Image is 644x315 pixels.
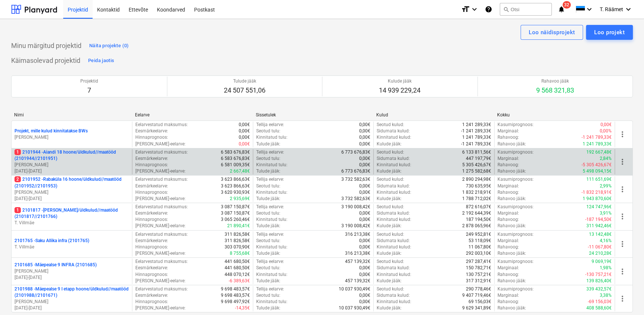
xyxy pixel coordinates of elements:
[586,305,612,311] p: 408 588,60€
[600,128,612,134] p: 0,00%
[224,86,265,95] p: 24 507 551,06
[230,168,250,174] p: 2 667,48€
[498,299,519,305] p: Rahavoog :
[498,286,534,292] p: Kasumiprognoos :
[377,155,410,162] p: Sidumata kulud :
[500,3,552,16] button: Otsi
[256,265,280,271] p: Seotud tulu :
[583,196,612,202] p: 1 943 870,60€
[256,112,371,118] div: Sissetulek
[15,149,129,162] p: 2101944 - Aiandi 18 hoone/üldkulud//maatööd (2101944//2101951)
[359,299,370,305] p: 0,00€
[359,162,370,168] p: 0,00€
[529,28,575,37] div: Loo näidisprojekt
[256,168,280,174] p: Tulude jääk :
[377,128,410,134] p: Sidumata kulud :
[15,299,129,305] p: [PERSON_NAME]
[256,210,280,216] p: Seotud tulu :
[15,305,129,311] p: [DATE] - [DATE]
[377,134,411,141] p: Kinnitatud kulud :
[256,223,280,229] p: Tulude jääk :
[585,5,594,14] i: keyboard_arrow_down
[221,286,250,292] p: 9 698 483,57€
[221,210,250,216] p: 3 087 150,87€
[239,128,250,134] p: 0,00€
[135,162,168,168] p: Hinnaprognoos :
[256,189,287,196] p: Kinnitatud tulu :
[466,271,491,278] p: 130 757,21€
[468,244,491,250] p: 11 067,80€
[377,168,402,174] p: Kulude jääk :
[15,207,129,226] div: 12101817 -[PERSON_NAME]/üldkulud//maatööd (2101817//2101766)T. Villmäe
[582,189,612,196] p: -1 832 218,91€
[586,204,612,210] p: 124 747,96€
[225,231,250,238] p: 311 826,58€
[377,162,411,168] p: Kinnitatud kulud :
[256,149,284,155] p: Tellija eelarve :
[230,250,250,257] p: 8 755,68€
[618,212,627,221] span: more_vert
[498,122,534,128] p: Kasumiprognoos :
[256,122,284,128] p: Tellija eelarve :
[256,162,287,168] p: Kinnitatud tulu :
[462,149,491,155] p: 6 133 811,56€
[256,141,280,147] p: Tulude jääk :
[359,128,370,134] p: 0,00€
[15,196,129,202] p: [DATE] - [DATE]
[585,271,612,278] p: -130 757,21€
[135,244,168,250] p: Hinnaprognoos :
[563,1,571,9] span: 32
[345,278,370,284] p: 457 139,32€
[618,267,627,276] span: more_vert
[135,292,168,299] p: Eesmärkeelarve :
[466,250,491,257] p: 292 003,10€
[498,162,519,168] p: Rahavoog :
[600,6,623,12] span: T. Räämet
[586,149,612,155] p: 192 667,48€
[377,204,404,210] p: Seotud kulud :
[582,162,612,168] p: -5 305 426,67€
[221,204,250,210] p: 3 087 150,87€
[135,265,168,271] p: Eesmärkeelarve :
[15,207,129,220] p: 2101817 - [PERSON_NAME]/üldkulud//maatööd (2101817//2101766)
[135,216,168,223] p: Hinnaprognoos :
[377,223,402,229] p: Kulude jääk :
[256,278,280,284] p: Tulude jääk :
[466,278,491,284] p: 317 312,91€
[498,149,534,155] p: Kasumiprognoos :
[503,6,509,12] span: search
[498,134,519,141] p: Rahavoog :
[583,168,612,174] p: 5 498 094,15€
[15,262,129,281] div: 2101685 -Mäepealse 9 INFRA (2101685)[PERSON_NAME][DATE]-[DATE]
[15,168,129,174] p: [DATE] - [DATE]
[256,258,284,265] p: Tellija eelarve :
[466,216,491,223] p: 187 194,50€
[221,149,250,155] p: 6 583 676,83€
[135,168,186,174] p: [PERSON_NAME]-eelarve :
[256,244,287,250] p: Kinnitatud tulu :
[15,176,129,189] p: 2101952 - Rabaküla 16 hoone/üldkulud//maatööd (2101952//2101953)
[618,157,627,166] span: more_vert
[498,189,519,196] p: Rahavoog :
[221,299,250,305] p: 9 698 497,92€
[466,231,491,238] p: 249 952,81€
[498,250,526,257] p: Rahavoo jääk :
[227,223,250,229] p: 21 890,41€
[461,5,470,14] i: format_size
[15,162,129,168] p: [PERSON_NAME]
[359,244,370,250] p: 0,00€
[239,134,250,141] p: 0,00€
[521,25,583,40] button: Loo näidisprojekt
[221,162,250,168] p: 6 581 009,35€
[15,286,129,299] p: 2101988 - Mäepealse 9 I etapp hoone/üldkulud//maatööd (2101988//2101671)
[221,292,250,299] p: 9 698 483,57€
[359,238,370,244] p: 0,00€
[225,258,250,265] p: 441 680,50€
[229,278,250,284] p: -6 389,63€
[377,216,411,223] p: Kinnitatud kulud :
[359,134,370,141] p: 0,00€
[586,223,612,229] p: 311 942,46€
[15,128,88,134] p: Projekt, mille kulud kinnitatakse BWs
[135,286,188,292] p: Eelarvestatud maksumus :
[485,5,492,14] i: Abikeskus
